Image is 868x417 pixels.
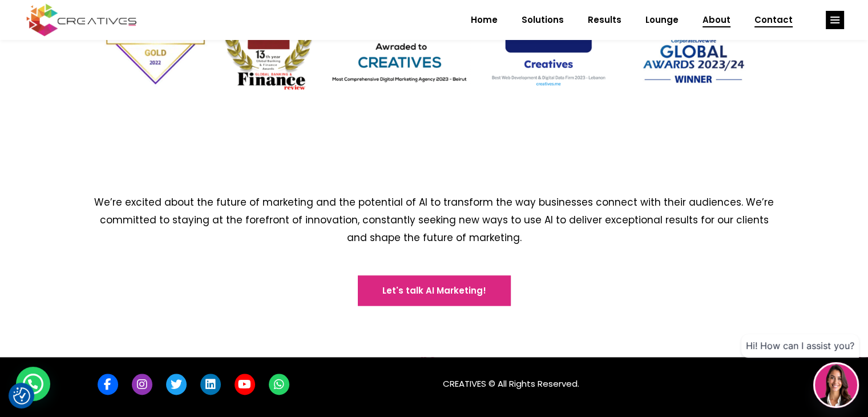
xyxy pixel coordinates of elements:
[691,5,742,35] a: About
[16,367,50,401] div: WhatsApp contact
[443,368,777,391] p: CREATIVES © All Rights Reserved.
[588,5,621,35] span: Results
[754,5,793,35] span: Contact
[742,5,805,35] a: Contact
[815,364,857,406] img: agent
[166,374,187,395] a: link
[269,374,289,395] a: link
[13,387,30,404] button: Consent Preferences
[132,374,152,395] a: link
[703,5,730,35] span: About
[826,11,844,29] a: link
[24,2,139,38] img: Creatives
[92,194,777,247] h6: We’re excited about the future of marketing and the potential of AI to transform the way business...
[522,5,564,35] span: Solutions
[510,5,576,35] a: Solutions
[13,387,30,404] img: Revisit consent button
[382,284,486,296] span: Let's talk AI Marketing!
[576,5,633,35] a: Results
[98,374,118,395] a: link
[471,5,498,35] span: Home
[741,334,859,358] div: Hi! How can I assist you?
[645,5,679,35] span: Lounge
[358,275,511,306] a: Let's talk AI Marketing!
[235,374,255,395] a: link
[633,5,691,35] a: Lounge
[459,5,510,35] a: Home
[200,374,221,395] a: link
